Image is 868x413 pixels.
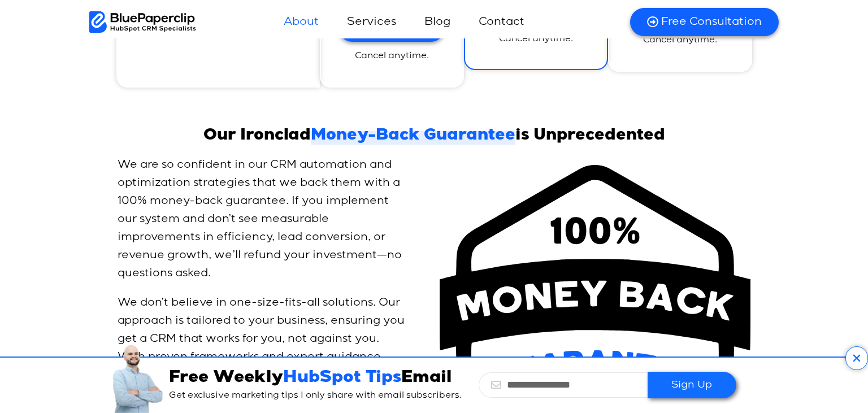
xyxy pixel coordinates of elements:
img: BluePaperClip Logo black [89,11,196,33]
span: Get exclusive marketing tips I only share with email subscribers. [169,391,462,400]
p: We are so confident in our CRM automation and optimization strategies that we back them with a 10... [118,156,406,282]
a: Free Consultation [630,8,779,36]
span: HubSpot Tips [283,370,401,387]
span: Free Consultation [661,15,762,29]
a: Services [336,8,407,36]
span: Cancel anytime. [355,51,429,60]
span: Cancel anytime. [643,36,717,45]
span: Sign Up [671,379,712,392]
h3: Free Weekly Email [169,368,467,389]
span: Money-Back Guarantee [311,128,515,145]
img: Is your CRM holding you back (2) [112,344,163,413]
h2: Our Ironclad is Unprecedented [180,127,688,147]
p: We don’t believe in one-size-fits-all solutions. Our approach is tailored to your business, ensur... [118,294,406,402]
a: Blog [413,8,462,36]
nav: Menu [196,8,616,36]
a: About [272,8,330,36]
button: Sign Up [648,372,736,398]
a: Contact [467,8,536,36]
span: Cancel anytime. [499,34,573,44]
